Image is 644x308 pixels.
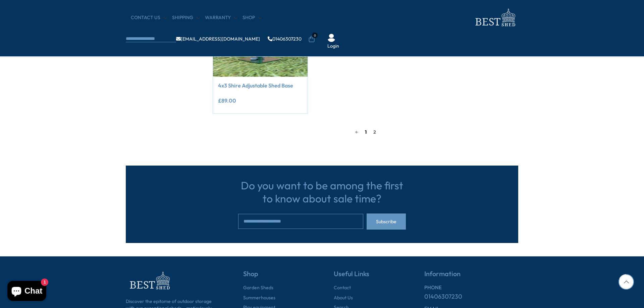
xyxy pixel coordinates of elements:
[243,295,275,301] a: Summerhouses
[334,285,351,291] a: Contact
[176,37,260,41] a: [EMAIL_ADDRESS][DOMAIN_NAME]
[5,281,48,303] inbox-online-store-chat: Shopify online store chat
[312,33,318,38] span: 0
[131,14,167,21] a: CONTACT US
[376,219,396,224] span: Subscribe
[334,295,353,301] a: About Us
[243,270,310,285] h5: Shop
[424,285,518,291] h6: PHONE
[327,43,339,50] a: Login
[334,270,401,285] h5: Useful Links
[367,213,406,230] button: Subscribe
[126,270,173,292] img: footer-logo
[238,179,406,205] h3: Do you want to be among the first to know about sale time?
[172,14,200,21] a: Shipping
[352,127,362,137] a: ←
[243,14,262,21] a: Shop
[424,270,518,285] h5: Information
[218,98,236,103] ins: £89.00
[471,7,518,28] img: logo
[218,82,303,89] a: 4x3 Shire Adjustable Shed Base
[205,14,237,21] a: Warranty
[424,292,462,301] a: 01406307230
[243,285,273,291] a: Garden Sheds
[308,36,315,43] a: 0
[362,127,370,137] a: 1
[327,34,335,42] img: User Icon
[268,37,302,41] a: 01406307230
[370,127,379,137] span: 2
